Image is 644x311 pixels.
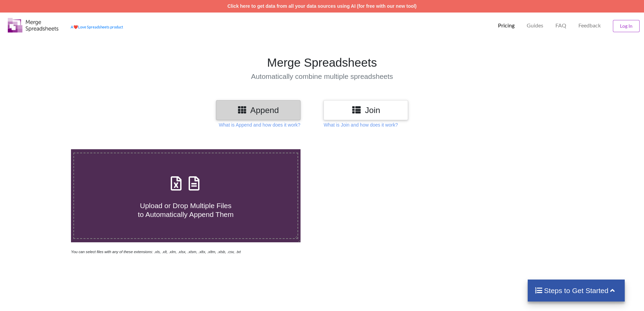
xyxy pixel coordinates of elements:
i: You can select files with any of these extensions: .xls, .xlt, .xlm, .xlsx, .xlsm, .xltx, .xltm, ... [71,250,241,254]
a: Click here to get data from all your data sources using AI (for free with our new tool) [228,3,417,9]
a: AheartLove Spreadsheets product [71,25,123,29]
p: FAQ [555,22,566,29]
h3: Join [329,105,403,115]
button: Log In [613,20,640,32]
p: Pricing [498,22,515,29]
h4: Steps to Get Started [534,286,618,295]
p: What is Join and how does it work? [324,121,398,128]
span: heart [73,25,78,29]
h3: Append [221,105,295,115]
span: Feedback [578,23,601,28]
span: Upload or Drop Multiple Files to Automatically Append Them [138,202,234,218]
p: What is Append and how does it work? [219,121,300,128]
img: Logo.png [8,18,58,32]
p: Guides [527,22,543,29]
